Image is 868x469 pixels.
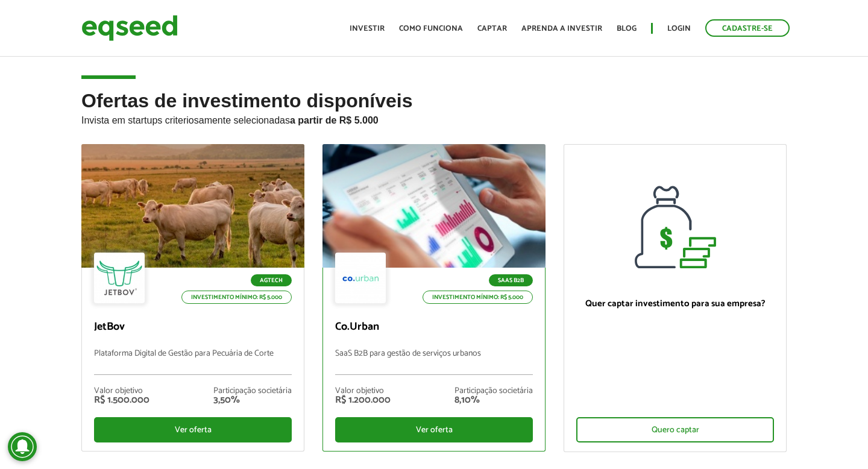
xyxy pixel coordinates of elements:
[335,395,391,405] div: R$ 1.200.000
[94,321,292,334] p: JetBov
[576,417,774,442] div: Quero captar
[350,25,385,33] a: Investir
[81,12,178,44] img: EqSeed
[521,25,602,33] a: Aprenda a investir
[454,387,533,395] div: Participação societária
[322,144,546,452] a: SaaS B2B Investimento mínimo: R$ 5.000 Co.Urban SaaS B2B para gestão de serviços urbanos Valor ob...
[705,19,790,37] a: Cadastre-se
[94,417,292,442] div: Ver oferta
[94,387,149,395] div: Valor objetivo
[81,112,787,126] p: Invista em startups criteriosamente selecionadas
[181,291,292,304] p: Investimento mínimo: R$ 5.000
[335,349,533,375] p: SaaS B2B para gestão de serviços urbanos
[81,90,787,144] h2: Ofertas de investimento disponíveis
[94,349,292,375] p: Plataforma Digital de Gestão para Pecuária de Corte
[576,298,774,309] p: Quer captar investimento para sua empresa?
[423,291,533,304] p: Investimento mínimo: R$ 5.000
[213,387,292,395] div: Participação societária
[290,115,379,125] strong: a partir de R$ 5.000
[489,274,533,286] p: SaaS B2B
[335,387,391,395] div: Valor objetivo
[399,25,463,33] a: Como funciona
[335,321,533,334] p: Co.Urban
[335,417,533,442] div: Ver oferta
[617,25,637,33] a: Blog
[477,25,507,33] a: Captar
[564,144,787,452] a: Quer captar investimento para sua empresa? Quero captar
[251,274,292,286] p: Agtech
[454,395,533,405] div: 8,10%
[94,395,149,405] div: R$ 1.500.000
[213,395,292,405] div: 3,50%
[81,144,304,452] a: Agtech Investimento mínimo: R$ 5.000 JetBov Plataforma Digital de Gestão para Pecuária de Corte V...
[667,25,691,33] a: Login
